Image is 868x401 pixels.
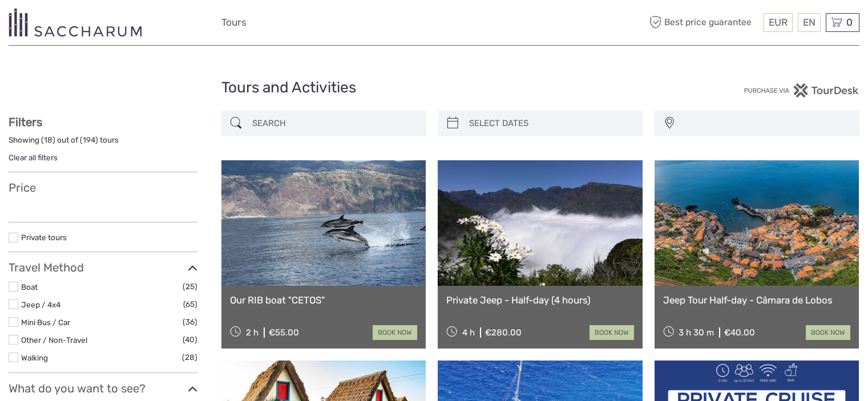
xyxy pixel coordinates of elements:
label: 18 [44,135,53,145]
span: 0 [845,17,854,28]
span: (40) [183,333,197,346]
div: Showing ( ) out of ( ) tours [9,135,197,152]
h3: What do you want to see? [9,382,197,395]
a: book now [373,325,417,340]
a: Walking [21,353,48,362]
a: Tours [221,14,247,31]
input: SELECT DATES [465,114,637,133]
a: book now [590,325,634,340]
a: book now [806,325,850,340]
label: 194 [83,135,95,145]
a: Other / Non-Travel [21,335,87,345]
h3: Travel Method [9,261,197,274]
input: SEARCH [248,114,421,133]
div: €280.00 [485,327,522,338]
div: €55.00 [269,327,299,338]
img: PurchaseViaTourDesk.png [744,83,859,98]
a: Jeep / 4x4 [21,300,60,309]
span: 2 h [246,327,259,338]
a: Jeep Tour Half-day - Câmara de Lobos [663,294,850,306]
span: 3 h 30 m [679,327,714,338]
a: Clear all filters [9,153,58,162]
div: EN [798,13,821,32]
span: 4 h [462,327,475,338]
img: 3281-7c2c6769-d4eb-44b0-bed6-48b5ed3f104e_logo_small.png [9,9,142,37]
span: EUR [769,17,788,28]
div: €40.00 [724,327,755,338]
strong: Filters [9,115,42,129]
span: (28) [182,351,197,364]
a: Private tours [21,233,67,242]
a: Private Jeep - Half-day (4 hours) [446,294,633,306]
h3: Price [9,181,197,195]
span: (36) [183,315,197,329]
a: Boat [21,282,38,291]
span: (25) [183,280,197,293]
a: Mini Bus / Car [21,318,70,327]
a: Our RIB boat "CETOS" [230,294,417,306]
h1: Tours and Activities [221,79,647,97]
span: (65) [183,298,197,311]
span: Best price guarantee [647,13,761,32]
